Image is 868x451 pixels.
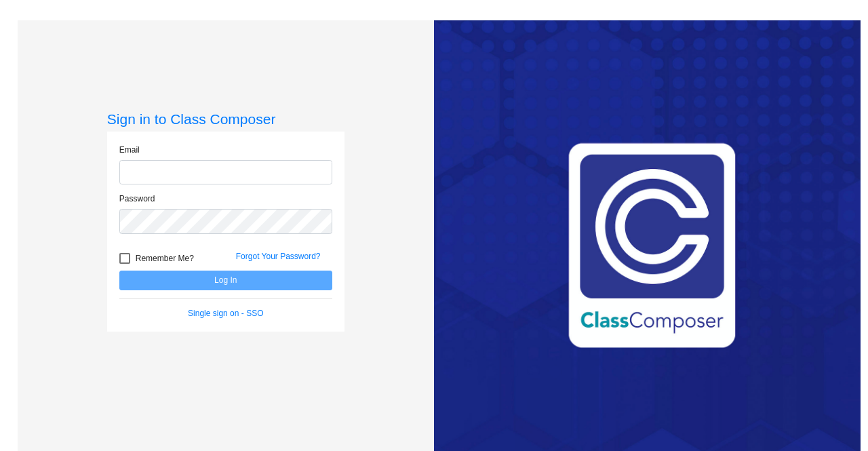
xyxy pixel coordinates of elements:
[236,252,321,261] a: Forgot Your Password?
[119,144,140,156] label: Email
[136,250,194,267] span: Remember Me?
[119,193,155,205] label: Password
[119,271,332,290] button: Log In
[107,111,344,128] h3: Sign in to Class Composer
[188,309,263,318] a: Single sign on - SSO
